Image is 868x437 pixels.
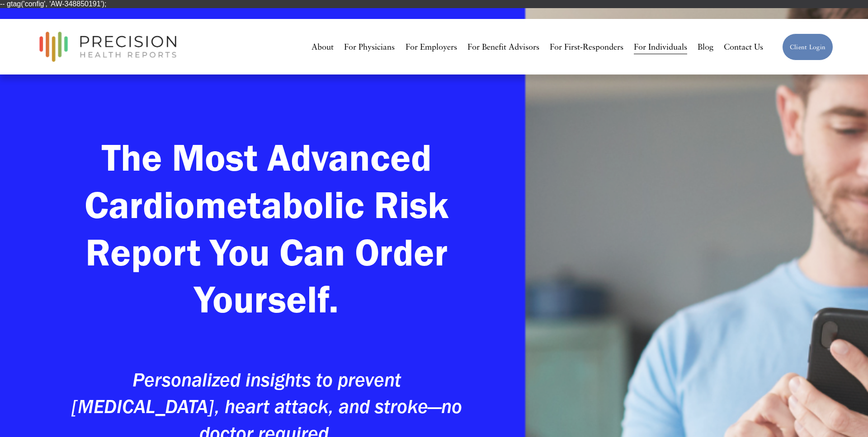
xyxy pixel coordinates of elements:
a: Client Login [782,33,833,60]
a: For First-Responders [550,38,623,55]
img: Precision Health Reports [35,28,181,66]
a: Blog [698,38,713,55]
a: Contact Us [724,38,763,55]
a: About [311,38,334,55]
a: For Employers [406,38,457,55]
strong: The Most Advanced Cardiometabolic Risk Report You Can Order Yourself. [85,134,458,322]
a: For Benefit Advisors [467,38,539,55]
a: For Individuals [634,38,687,55]
a: For Physicians [344,38,395,55]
